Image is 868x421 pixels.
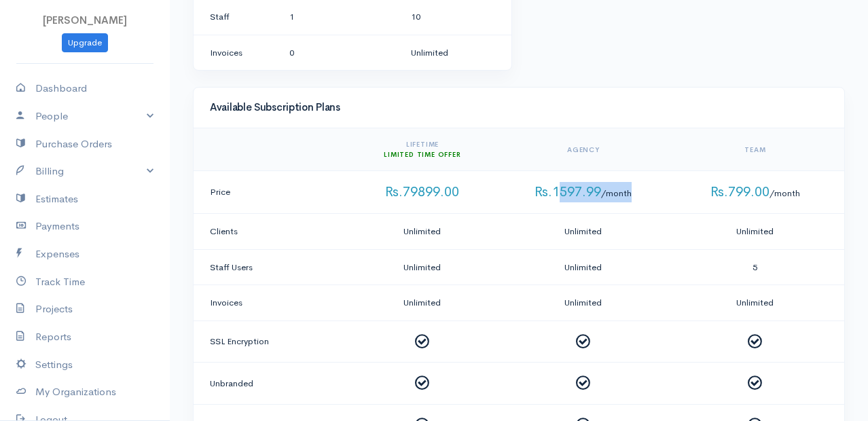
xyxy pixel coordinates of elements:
td: Clients [194,214,349,250]
span: Unlimited [564,261,602,273]
td: Unbranded [194,363,349,405]
span: Unlimited [736,225,774,237]
span: Unlimited [736,297,774,308]
span: Rs.1597.99 [535,183,601,200]
td: Unlimited [400,35,511,70]
span: Rs.79899.00 [385,183,459,200]
span: 5 [753,261,757,273]
span: Limited Time Offer [384,150,460,159]
span: Unlimited [564,297,602,308]
th: Team [671,128,844,171]
h4: Available Subscription Plans [210,102,828,113]
td: SSL Encryption [194,321,349,363]
span: [PERSON_NAME] [43,14,127,26]
td: Price [194,171,349,214]
span: Unlimited [564,225,602,237]
span: Rs.799.00 [710,183,770,200]
td: Invoices [194,35,278,70]
td: Staff Users [194,249,349,285]
td: /month [496,171,672,214]
th: Agency [496,128,672,171]
td: 0 [278,35,400,70]
span: Unlimited [403,297,441,308]
th: Lifetime [349,128,495,171]
td: /month [671,171,844,214]
span: Unlimited [403,225,441,237]
span: Unlimited [403,261,441,273]
td: Invoices [194,285,349,321]
a: Upgrade [62,33,108,53]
